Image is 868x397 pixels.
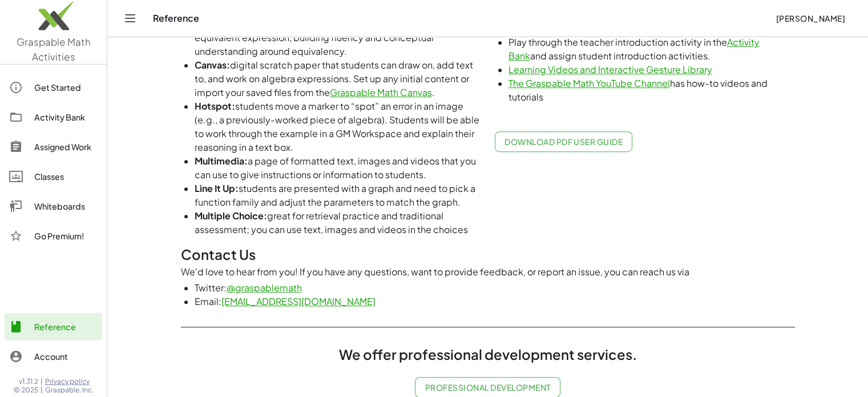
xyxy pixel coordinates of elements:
a: Privacy policy [45,377,94,386]
div: Whiteboards [34,199,98,213]
div: Classes [34,170,98,183]
div: Activity Bank [34,110,98,124]
li: Email: [195,295,795,308]
span: | [41,377,43,386]
b: Multiple Choice: [195,210,267,222]
li: Twitter: [195,281,795,295]
a: Reference [5,313,102,340]
span: Professional Development [425,382,550,392]
div: Go Premium! [34,229,98,243]
b: Line It Up: [195,182,239,194]
a: Graspable Math Canvas [330,86,432,98]
a: @graspablemath [227,282,302,294]
a: The Graspable Math YouTube Channel [508,77,670,89]
li: Play through the teacher introduction activity in the and assign student introduction activities. [508,35,795,63]
a: Whiteboards [5,193,102,220]
button: [PERSON_NAME] [766,8,854,29]
span: | [41,386,43,395]
span: Graspable, Inc. [45,386,94,395]
li: students are presented with a graph and need to pick a function family and adjust the parameters ... [195,182,481,209]
div: Account [34,350,98,363]
h2: We offer professional development services. [181,346,795,363]
span: Graspable Math Activities [17,35,91,63]
h2: Contact Us [181,246,795,263]
span: v1.31.2 [19,377,38,386]
div: Get Started [34,81,98,94]
b: Hotspot: [195,100,235,112]
b: Multimedia: [195,155,248,167]
li: has how-to videos and tutorials [508,77,795,104]
a: [EMAIL_ADDRESS][DOMAIN_NAME] [221,295,376,307]
a: Learning Videos and Interactive Gesture Library [508,63,712,75]
a: Download PDF User Guide [495,131,633,152]
a: Assigned Work [5,133,102,161]
li: students transform an expression into a given equivalent expression, building fluency and concept... [195,17,481,58]
li: students move a marker to “spot” an error in an image (e.g., a previously-worked piece of algebra... [195,99,481,154]
a: Classes [5,163,102,190]
a: Account [5,343,102,370]
a: Activity Bank [5,103,102,131]
b: Canvas: [195,59,230,71]
span: Download PDF User Guide [504,137,623,147]
span: [PERSON_NAME] [776,13,845,23]
div: Assigned Work [34,140,98,154]
p: We'd love to hear from you! If you have any questions, want to provide feedback, or report an iss... [181,265,795,279]
span: © 2025 [14,386,38,395]
li: digital scratch paper that students can draw on, add text to, and work on algebra expressions. Se... [195,58,481,99]
button: Toggle navigation [121,9,139,27]
li: a page of formatted text, images and videos that you can use to give instructions or information ... [195,154,481,182]
div: Reference [34,320,98,334]
a: Get Started [5,74,102,101]
li: great for retrieval practice and traditional assessment; you can use text, images and videos in t... [195,209,481,236]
